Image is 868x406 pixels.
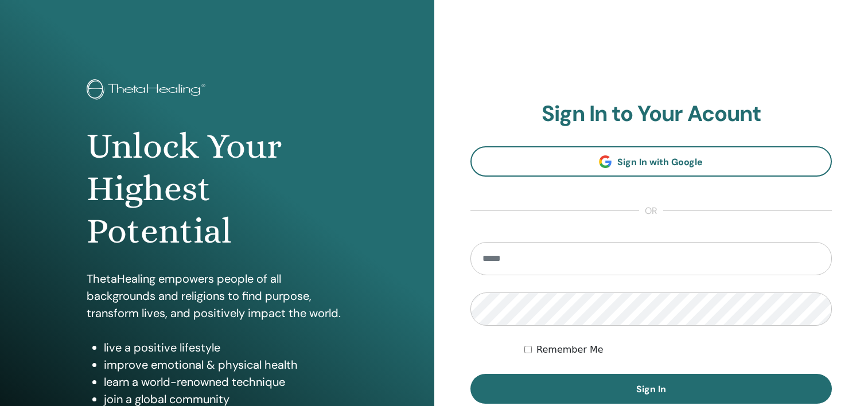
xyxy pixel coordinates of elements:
[536,343,604,357] label: Remember Me
[87,125,347,253] h1: Unlock Your Highest Potential
[470,374,832,404] button: Sign In
[524,343,832,357] div: Keep me authenticated indefinitely or until I manually logout
[617,156,703,168] span: Sign In with Google
[636,383,666,395] span: Sign In
[470,101,832,127] h2: Sign In to Your Acount
[104,339,347,356] li: live a positive lifestyle
[470,146,832,177] a: Sign In with Google
[87,270,347,322] p: ThetaHealing empowers people of all backgrounds and religions to find purpose, transform lives, a...
[639,204,663,218] span: or
[104,373,347,391] li: learn a world-renowned technique
[104,356,347,373] li: improve emotional & physical health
